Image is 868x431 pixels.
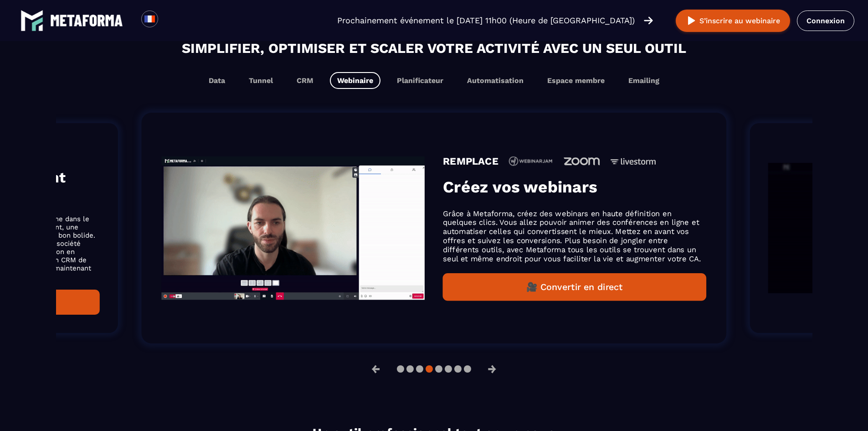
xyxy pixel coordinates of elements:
[390,72,451,89] button: Planificateur
[443,177,706,197] h3: Créez vos webinars
[158,10,180,31] div: Search for option
[144,13,155,25] img: fr
[443,209,706,263] p: Grâce à Metaforma, créez des webinars en haute définition en quelques clics. Vous allez pouvoir a...
[611,158,656,165] img: icon
[289,72,321,89] button: CRM
[480,358,504,380] button: →
[337,14,635,27] p: Prochainement événement le [DATE] 11h00 (Heure de [GEOGRAPHIC_DATA])
[460,72,531,89] button: Automatisation
[364,358,388,380] button: ←
[621,72,667,89] button: Emailing
[508,156,553,166] img: icon
[676,10,790,32] button: S’inscrire au webinaire
[201,72,232,89] button: Data
[443,273,706,301] button: 🎥 Convertir en direct
[21,9,43,32] img: logo
[166,15,173,26] input: Search for option
[241,72,280,89] button: Tunnel
[65,38,803,58] h2: Simplifier, optimiser et scaler votre activité avec un seul outil
[686,15,697,26] img: play
[563,157,601,166] img: icon
[443,156,498,167] h4: REMPLACE
[797,10,854,31] a: Connexion
[540,72,612,89] button: Espace membre
[644,16,653,26] img: arrow-right
[330,72,380,89] button: Webinaire
[162,156,425,300] img: gif
[56,98,812,358] section: Gallery
[50,15,123,26] img: logo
